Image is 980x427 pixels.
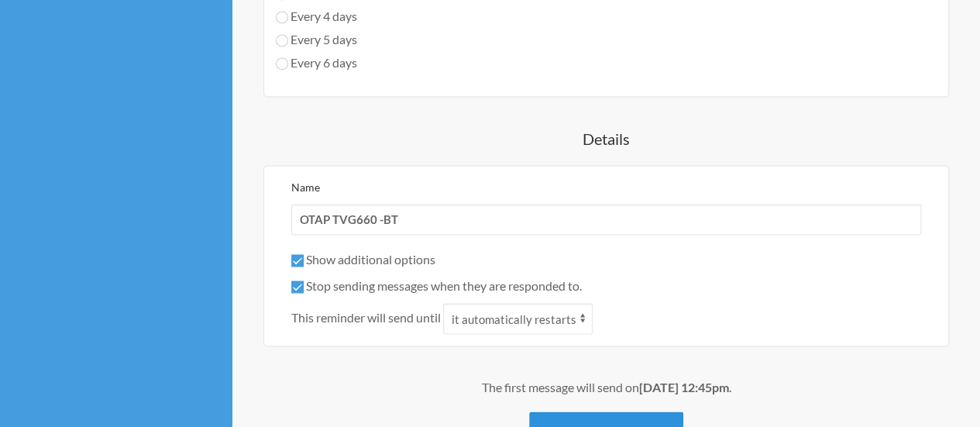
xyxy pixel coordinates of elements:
[276,53,357,72] label: Every 6 days
[263,128,949,150] h4: Details
[291,252,435,267] label: Show additional options
[291,254,304,267] input: Show additional options
[291,281,304,293] input: Stop sending messages when they are responded to.
[639,379,729,394] strong: [DATE] 12:45pm
[276,30,357,49] label: Every 5 days
[291,204,921,235] input: We suggest a 2 to 4 word name
[291,278,582,293] label: Stop sending messages when they are responded to.
[276,57,288,70] input: Every 6 days
[276,11,288,23] input: Every 4 days
[263,377,949,396] div: The first message will send on .
[276,34,288,46] input: Every 5 days
[291,181,320,194] label: Name
[276,7,357,26] label: Every 4 days
[291,308,441,326] span: This reminder will send until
